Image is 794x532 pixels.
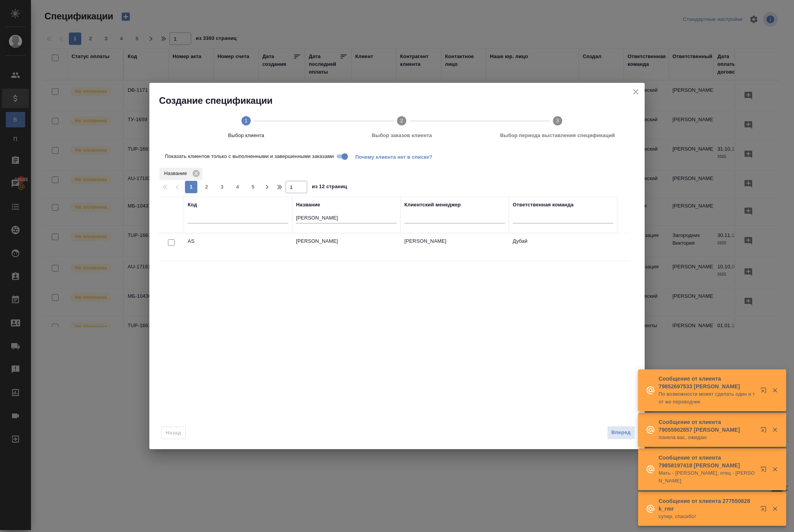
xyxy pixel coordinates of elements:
p: [PERSON_NAME] [296,237,397,245]
h2: Создание спецификации [159,94,645,107]
span: Выбор периода выставления спецификаций [483,132,632,139]
button: 3 [216,181,228,193]
text: 3 [556,118,559,124]
td: Дубай [509,233,617,261]
p: Сообщение от клиента 79055902857 [PERSON_NAME] [659,418,755,434]
td: AS [184,233,292,261]
div: Код [188,201,197,209]
button: Закрыть [767,505,783,512]
p: По возможности может сделать один и тот же переводчик [659,390,755,406]
span: 5 [247,183,259,191]
text: 2 [400,118,403,124]
button: Вперед [607,426,635,439]
span: 3 [216,183,228,191]
span: Показать клиентов только с выполненными и завершенными заказами [165,153,334,160]
span: Выбор заказов клиента [327,132,476,139]
p: Сообщение от клиента 79858197418 [PERSON_NAME] [659,454,755,469]
p: Сообщение от клиента 79852697533 [PERSON_NAME] [659,375,755,390]
span: из 12 страниц [312,182,347,193]
span: Почему клиента нет в списке? [355,153,438,160]
span: Вперед [611,428,631,437]
div: Ответственная команда [513,201,573,209]
div: Клиентский менеджер [404,201,461,209]
p: Название [164,170,190,177]
button: Открыть в новой вкладке [756,501,774,520]
p: Сообщение от клиента 277550828 k_rmr [659,497,755,513]
p: поняла вас, ожидаю [659,434,755,441]
button: Закрыть [767,466,783,473]
button: Открыть в новой вкладке [756,383,774,401]
span: 2 [200,183,213,191]
td: [PERSON_NAME] [400,233,509,261]
div: Название [159,168,202,180]
p: Мать - [PERSON_NAME], отец - [PERSON_NAME] [659,469,755,485]
text: 1 [245,118,247,124]
button: close [630,86,642,98]
div: Название [296,201,320,209]
button: Закрыть [767,426,783,433]
span: 4 [231,183,244,191]
button: 4 [231,181,244,193]
button: 5 [247,181,259,193]
p: супер, спасибо! [659,513,755,520]
button: Открыть в новой вкладке [756,462,774,480]
span: Выбор клиента [171,132,321,139]
button: Открыть в новой вкладке [756,422,774,441]
button: Закрыть [767,387,783,394]
button: 2 [200,181,213,193]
